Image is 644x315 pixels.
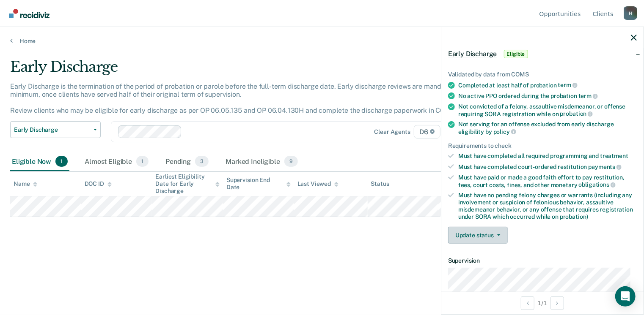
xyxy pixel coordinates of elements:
span: 1 [55,156,68,167]
div: Earliest Eligibility Date for Early Discharge [155,173,220,194]
span: 1 [136,156,149,167]
span: 3 [195,156,209,167]
div: Not convicted of a felony, assaultive misdemeanor, or offense requiring SORA registration while on [458,103,637,117]
span: D6 [414,125,440,138]
div: Must have completed court-ordered restitution [458,163,637,171]
span: payments [589,163,622,170]
div: Must have completed all required programming and [458,152,637,160]
div: DOC ID [85,180,112,187]
div: Validated by data from COMS [448,71,637,78]
div: Marked Ineligible [224,152,300,171]
div: Early Discharge [10,58,493,82]
span: Early Discharge [14,126,90,133]
span: Early Discharge [448,50,497,58]
p: Early Discharge is the termination of the period of probation or parole before the full-term disc... [10,82,465,115]
div: Last Viewed [297,180,339,187]
div: Must have no pending felony charges or warrants (including any involvement or suspicion of feloni... [458,192,637,220]
div: Early DischargeEligible [441,41,644,68]
div: Requirements to check [448,142,637,149]
span: term [558,81,578,88]
div: Status [371,180,389,187]
div: Open Intercom Messenger [615,286,636,307]
div: Must have paid or made a good faith effort to pay restitution, fees, court costs, fines, and othe... [458,174,637,188]
span: probation [560,110,593,117]
div: No active PPO ordered during the probation [458,92,637,100]
div: Completed at least half of probation [458,81,637,89]
dt: Supervision [448,257,637,264]
span: term [578,92,598,99]
span: 9 [284,156,298,167]
span: obligations [579,181,616,188]
button: Next Opportunity [550,296,564,310]
div: Supervision End Date [226,177,291,191]
div: 1 / 1 [441,292,644,314]
div: Clear agents [374,128,410,136]
span: treatment [600,152,628,159]
span: Eligible [504,50,528,58]
button: Update status [448,227,508,244]
span: policy [493,128,516,135]
img: Recidiviz [9,9,50,18]
button: Previous Opportunity [521,296,534,310]
div: Name [14,180,37,187]
div: Eligible Now [10,152,69,171]
div: Almost Eligible [83,152,150,171]
a: Home [10,37,634,45]
div: Pending [164,152,210,171]
button: Profile dropdown button [624,6,637,20]
div: H [624,6,637,20]
span: probation) [560,213,588,220]
div: Not serving for an offense excluded from early discharge eligibility by [458,121,637,135]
